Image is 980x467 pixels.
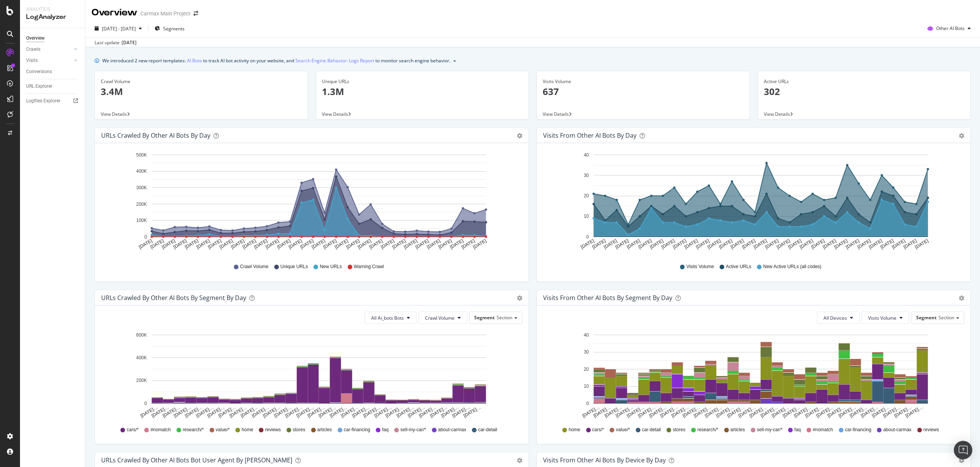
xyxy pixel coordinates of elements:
[195,238,211,250] text: [DATE]
[193,11,198,16] div: arrow-right-arrow-left
[102,25,136,32] span: [DATE] - [DATE]
[136,202,147,207] text: 200K
[26,45,40,53] div: Crawls
[924,22,974,35] button: Other AI Bots
[787,238,803,250] text: [DATE]
[101,149,520,256] div: A chart.
[584,193,589,198] text: 20
[517,458,522,463] div: gear
[265,427,281,433] span: reviews
[152,22,188,35] button: Segments
[695,238,710,250] text: [DATE]
[216,427,230,433] span: value/*
[365,312,417,324] button: All Ai_bots Bots
[543,294,672,302] div: Visits from Other AI Bots By Segment By Day
[26,34,80,42] a: Overview
[172,238,188,250] text: [DATE]
[603,238,618,250] text: [DATE]
[883,427,911,433] span: about-carmax
[136,218,147,223] text: 100K
[614,238,630,250] text: [DATE]
[26,13,79,22] div: LogAnalyzer
[794,427,801,433] span: faq
[218,238,234,250] text: [DATE]
[543,330,962,419] svg: A chart.
[345,238,361,250] text: [DATE]
[673,427,685,433] span: stores
[101,456,292,464] div: URLs Crawled by Other AI Bots bot User Agent By [PERSON_NAME]
[426,238,442,250] text: [DATE]
[517,133,522,138] div: gear
[207,238,222,250] text: [DATE]
[672,238,687,250] text: [DATE]
[543,78,744,85] div: Visits Volume
[26,68,52,76] div: Conversions
[371,315,404,321] span: All Ai_bots Bots
[26,97,60,105] div: Logfiles Explorer
[26,34,45,42] div: Overview
[140,10,190,17] div: Carmax Main Project
[392,238,407,250] text: [DATE]
[764,111,790,117] span: View Details
[543,111,569,117] span: View Details
[660,238,676,250] text: [DATE]
[584,152,589,158] text: 40
[741,238,757,250] text: [DATE]
[102,57,450,65] div: We introduced 2 new report templates: to track AI bot activity on your website, and to monitor se...
[586,234,589,240] text: 0
[92,6,137,19] div: Overview
[136,152,147,158] text: 500K
[253,238,268,250] text: [DATE]
[753,238,768,250] text: [DATE]
[626,238,641,250] text: [DATE]
[857,238,872,250] text: [DATE]
[418,312,467,324] button: Crawl Volume
[543,85,744,98] p: 637
[584,349,589,355] text: 30
[954,441,972,459] div: Open Intercom Messenger
[649,238,664,250] text: [DATE]
[923,427,939,433] span: reviews
[584,384,589,389] text: 10
[683,238,699,250] text: [DATE]
[460,238,476,250] text: [DATE]
[138,238,153,250] text: [DATE]
[293,427,305,433] span: stores
[697,427,718,433] span: research/*
[95,39,137,46] div: Last update
[478,427,497,433] span: car-detail
[568,427,580,433] span: home
[368,238,384,250] text: [DATE]
[472,238,487,250] text: [DATE]
[187,57,202,65] a: AI Bots
[334,238,349,250] text: [DATE]
[136,332,147,338] text: 600K
[101,294,246,302] div: URLs Crawled by Other AI Bots By Segment By Day
[136,355,147,360] text: 400K
[592,427,604,433] span: cars/*
[452,55,458,66] button: close banner
[240,264,268,270] span: Crawl Volume
[868,238,883,250] text: [DATE]
[101,78,302,85] div: Crawl Volume
[26,57,72,65] a: Visits
[322,111,348,117] span: View Details
[833,238,849,250] text: [DATE]
[822,238,837,250] text: [DATE]
[584,214,589,219] text: 10
[149,238,165,250] text: [DATE]
[26,57,38,65] div: Visits
[322,78,523,85] div: Unique URLs
[879,238,895,250] text: [DATE]
[26,97,80,105] a: Logfiles Explorer
[101,330,520,419] svg: A chart.
[543,456,666,464] div: Visits From Other AI Bots By Device By Day
[757,427,783,433] span: sell-my-car/*
[616,427,630,433] span: value/*
[718,238,733,250] text: [DATE]
[517,295,522,301] div: gear
[584,332,589,338] text: 40
[437,238,453,250] text: [DATE]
